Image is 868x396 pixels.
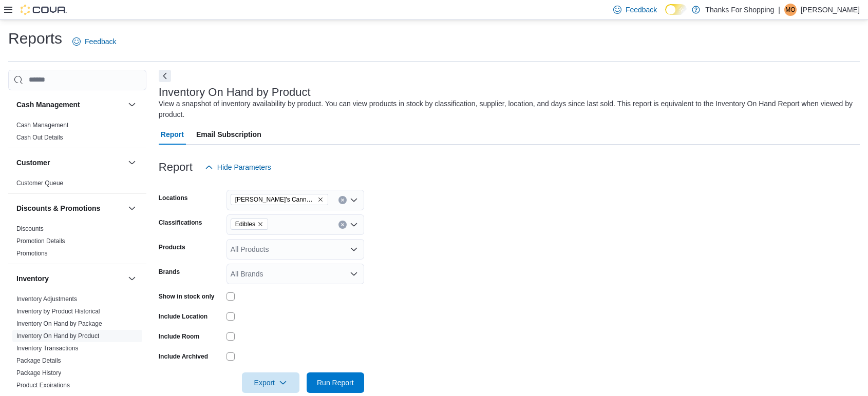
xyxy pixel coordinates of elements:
a: Inventory Transactions [16,345,79,352]
div: Discounts & Promotions [8,223,146,264]
a: Package Details [16,357,61,364]
span: Package Details [16,357,61,365]
button: Open list of options [350,245,358,253]
p: | [778,4,780,16]
span: Customer Queue [16,179,63,187]
span: Cash Management [16,121,68,129]
span: Discounts [16,225,44,233]
span: Product Expirations [16,381,70,389]
h3: Inventory On Hand by Product [159,86,311,98]
div: Matthew O'Connell [784,4,797,16]
a: Inventory by Product Historical [16,308,100,315]
div: Cash Management [8,119,146,148]
span: Inventory On Hand by Product [16,332,99,340]
a: Inventory Adjustments [16,295,77,303]
button: Clear input [338,196,347,204]
label: Include Room [159,332,199,341]
button: Next [159,70,171,82]
span: MO [785,4,795,16]
span: Email Subscription [196,124,261,145]
a: Product Expirations [16,382,70,389]
span: Run Report [317,378,354,388]
button: Export [242,372,299,393]
button: Cash Management [126,98,138,111]
button: Cash Management [16,100,124,110]
span: Dark Mode [665,15,666,15]
button: Open list of options [350,196,358,204]
div: View a snapshot of inventory availability by product. You can view products in stock by classific... [159,98,855,120]
span: Inventory On Hand by Package [16,320,102,328]
button: Customer [16,157,124,168]
label: Brands [159,268,180,276]
span: Feedback [85,36,116,47]
span: Lucy's Cannabis [231,194,328,205]
span: [PERSON_NAME]'s Cannabis [235,194,315,205]
button: Inventory [16,273,124,284]
label: Classifications [159,219,202,227]
span: Hide Parameters [217,162,271,172]
button: Run Report [307,372,364,393]
p: Thanks For Shopping [705,4,774,16]
a: Inventory On Hand by Product [16,332,99,340]
button: Remove Edibles from selection in this group [257,221,263,227]
input: Dark Mode [665,4,687,15]
button: Open list of options [350,221,358,229]
h1: Reports [8,28,62,49]
button: Customer [126,156,138,169]
span: Inventory Adjustments [16,295,77,303]
a: Cash Management [16,122,68,129]
button: Remove Lucy's Cannabis from selection in this group [317,196,324,203]
span: Report [161,124,184,145]
a: Discounts [16,225,44,232]
span: Promotions [16,249,48,258]
button: Hide Parameters [201,157,275,177]
label: Show in stock only [159,292,215,301]
button: Discounts & Promotions [126,202,138,214]
h3: Report [159,161,193,173]
h3: Inventory [16,273,49,284]
p: [PERSON_NAME] [801,4,860,16]
a: Inventory On Hand by Package [16,320,102,327]
a: Promotions [16,250,48,257]
a: Cash Out Details [16,134,63,141]
span: Edibles [231,219,268,230]
a: Customer Queue [16,180,63,187]
button: Open list of options [350,270,358,278]
img: Cova [21,5,67,15]
label: Products [159,243,185,251]
button: Discounts & Promotions [16,203,124,213]
a: Promotion Details [16,237,65,245]
span: Edibles [235,219,255,229]
button: Clear input [338,221,347,229]
span: Export [248,372,293,393]
a: Feedback [68,31,120,52]
h3: Discounts & Promotions [16,203,100,213]
button: Inventory [126,272,138,285]
a: Package History [16,369,61,377]
label: Include Location [159,312,207,321]
div: Customer [8,177,146,193]
h3: Cash Management [16,100,80,110]
label: Locations [159,194,188,202]
span: Feedback [626,5,657,15]
label: Include Archived [159,352,208,361]
h3: Customer [16,157,50,168]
